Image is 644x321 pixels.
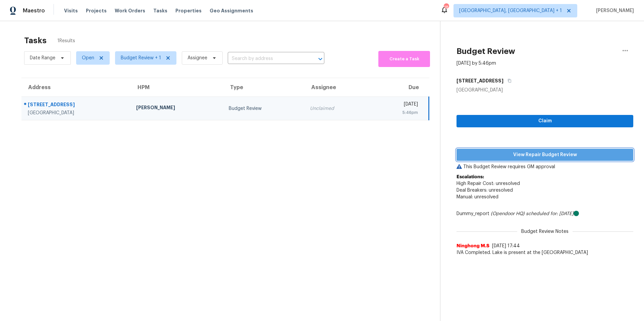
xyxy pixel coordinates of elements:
input: Search by address [228,54,306,64]
span: Budget Review + 1 [121,55,161,61]
h5: [STREET_ADDRESS] [457,77,503,84]
span: Manual: unresolved [457,195,498,199]
div: 5:46pm [375,109,418,116]
div: [DATE] by 5:46pm [457,60,496,67]
span: Tasks [153,8,167,13]
th: Assignee [305,78,370,97]
span: [GEOGRAPHIC_DATA], [GEOGRAPHIC_DATA] + 1 [459,7,562,14]
span: Ninghong M.S [457,243,489,249]
i: scheduled for: [DATE] [526,211,574,216]
div: [PERSON_NAME] [136,104,218,113]
th: Due [370,78,429,97]
div: [GEOGRAPHIC_DATA] [457,87,633,93]
button: Claim [457,115,633,127]
span: Create a Task [382,55,427,63]
span: Open [82,55,94,61]
button: Open [316,54,325,64]
div: [GEOGRAPHIC_DATA] [28,110,125,116]
span: Budget Review Notes [517,228,573,235]
button: Copy Address [503,75,513,87]
button: View Repair Budget Review [457,149,633,161]
span: High Repair Cost: unresolved [457,181,520,186]
span: Projects [86,7,107,14]
b: Escalations: [457,175,484,179]
th: Address [21,78,131,97]
span: Visits [64,7,78,14]
span: View Repair Budget Review [462,151,628,159]
span: Work Orders [115,7,145,14]
span: [DATE] 17:44 [492,244,520,248]
div: [DATE] [375,101,418,109]
div: [STREET_ADDRESS] [28,101,125,110]
span: Geo Assignments [210,7,253,14]
span: IVA Completed. Lake is present at the [GEOGRAPHIC_DATA] [457,249,633,256]
div: Budget Review [229,105,299,112]
span: Date Range [30,55,55,61]
div: Unclaimed [310,105,364,112]
span: Claim [462,117,628,125]
div: 18 [444,4,448,11]
span: Maestro [23,7,45,14]
span: [PERSON_NAME] [593,7,634,14]
button: Create a Task [378,51,430,67]
p: This Budget Review requires GM approval [457,164,633,170]
span: Assignee [187,55,207,61]
span: 1 Results [57,38,75,44]
span: Deal Breakers: unresolved [457,188,513,193]
i: (Opendoor HQ) [491,211,525,216]
div: Dummy_report [457,210,633,217]
th: Type [223,78,305,97]
th: HPM [131,78,223,97]
h2: Budget Review [457,48,515,55]
span: Properties [175,7,202,14]
h2: Tasks [24,37,47,44]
